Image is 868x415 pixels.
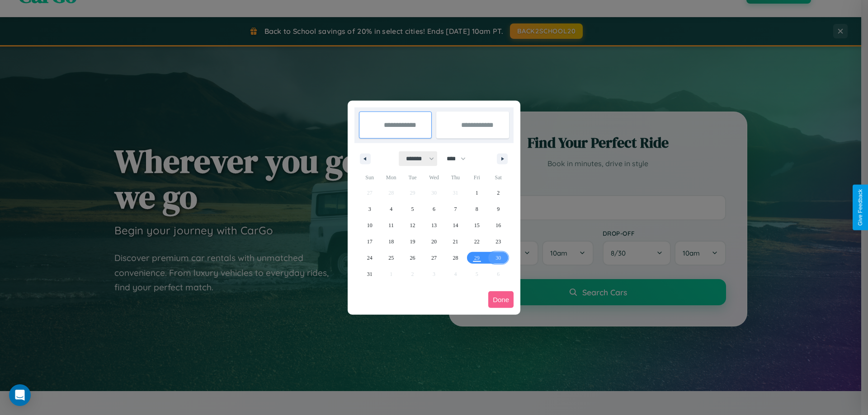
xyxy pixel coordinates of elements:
[367,250,373,266] span: 24
[466,185,487,201] button: 1
[402,217,423,233] button: 12
[466,217,487,233] button: 15
[488,291,514,308] button: Done
[497,185,500,201] span: 2
[476,185,478,201] span: 1
[359,201,380,217] button: 3
[367,233,373,250] span: 17
[410,233,415,250] span: 19
[445,233,466,250] button: 21
[359,266,380,282] button: 31
[445,201,466,217] button: 7
[423,250,444,266] button: 27
[488,233,509,250] button: 23
[497,201,500,217] span: 9
[367,266,373,282] span: 31
[454,201,457,217] span: 7
[488,185,509,201] button: 2
[9,384,31,406] div: Open Intercom Messenger
[367,217,373,233] span: 10
[445,217,466,233] button: 14
[388,217,394,233] span: 11
[431,233,437,250] span: 20
[453,217,458,233] span: 14
[474,233,480,250] span: 22
[423,233,444,250] button: 20
[402,250,423,266] button: 26
[402,233,423,250] button: 19
[368,201,371,217] span: 3
[359,233,380,250] button: 17
[423,170,444,185] span: Wed
[495,217,501,233] span: 16
[423,201,444,217] button: 6
[380,170,401,185] span: Mon
[380,250,401,266] button: 25
[402,201,423,217] button: 5
[488,217,509,233] button: 16
[431,250,437,266] span: 27
[445,170,466,185] span: Thu
[433,201,435,217] span: 6
[495,250,501,266] span: 30
[466,250,487,266] button: 29
[476,201,478,217] span: 8
[380,233,401,250] button: 18
[488,201,509,217] button: 9
[359,217,380,233] button: 10
[466,201,487,217] button: 8
[402,170,423,185] span: Tue
[359,250,380,266] button: 24
[423,217,444,233] button: 13
[380,201,401,217] button: 4
[390,201,392,217] span: 4
[359,170,380,185] span: Sun
[411,201,414,217] span: 5
[388,250,394,266] span: 25
[410,217,415,233] span: 12
[474,250,480,266] span: 29
[466,170,487,185] span: Fri
[388,233,394,250] span: 18
[857,189,863,226] div: Give Feedback
[453,250,458,266] span: 28
[445,250,466,266] button: 28
[474,217,480,233] span: 15
[410,250,415,266] span: 26
[488,250,509,266] button: 30
[380,217,401,233] button: 11
[453,233,458,250] span: 21
[495,233,501,250] span: 23
[466,233,487,250] button: 22
[431,217,437,233] span: 13
[488,170,509,185] span: Sat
